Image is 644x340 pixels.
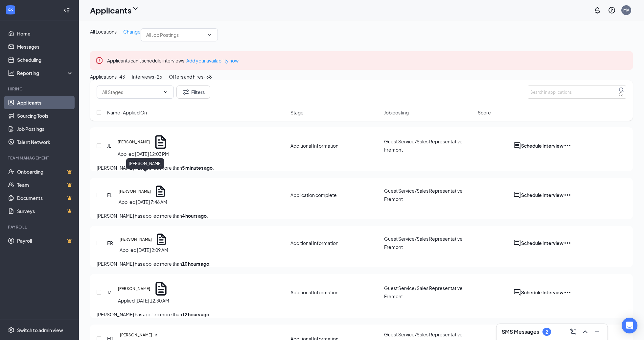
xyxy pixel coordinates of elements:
[163,89,168,95] svg: ChevronDown
[17,234,73,247] a: PayrollCrown
[563,288,571,296] svg: Ellipses
[580,327,590,337] button: ChevronUp
[182,165,213,171] b: 5 minutes ago
[290,109,304,116] span: Stage
[581,328,589,336] svg: ChevronUp
[8,224,72,230] div: Payroll
[207,32,212,37] svg: ChevronDown
[107,239,113,247] div: ER
[8,70,14,76] svg: Analysis
[563,239,571,247] svg: Ellipses
[169,73,212,80] div: Offers and hires · 38
[290,142,338,149] div: Additional Information
[17,165,73,178] a: OnboardingCrown
[131,5,139,12] svg: ChevronDown
[568,327,579,337] button: ComposeMessage
[593,6,601,14] svg: Notifications
[154,232,168,246] svg: Document
[118,150,169,158] div: Applied [DATE] 12:03 PM
[97,164,626,171] p: [PERSON_NAME] has applied more than .
[623,7,629,13] div: MV
[502,328,539,335] h3: SMS Messages
[384,196,403,202] span: Fremont
[521,191,563,199] button: Schedule Interview
[619,87,624,92] svg: MagnifyingGlass
[17,122,73,135] a: Job Postings
[384,285,463,291] span: Guest Service/Sales Representative
[97,311,626,318] p: [PERSON_NAME] has applied more than .
[176,85,210,99] button: Filter Filters
[17,109,73,122] a: Sourcing Tools
[17,327,63,333] div: Switch to admin view
[182,261,209,267] b: 10 hours ago
[107,142,111,149] div: JL
[384,331,463,337] span: Guest Service/Sales Representative
[513,142,521,150] svg: ActiveChat
[622,318,637,333] div: Open Intercom Messenger
[95,57,103,64] svg: Error
[528,85,626,99] input: Search in applications
[17,70,74,76] div: Reporting
[384,109,409,116] span: Job posting
[120,332,152,338] h5: [PERSON_NAME]
[155,334,157,336] svg: Document
[569,328,577,336] svg: ComposeMessage
[513,288,521,296] svg: ActiveChat
[593,328,601,336] svg: Minimize
[384,236,463,242] span: Guest Service/Sales Representative
[8,86,72,92] div: Hiring
[592,327,602,337] button: Minimize
[120,246,168,254] div: Applied [DATE] 2:09 AM
[63,7,70,13] svg: Collapse
[107,58,239,63] span: Applicants can't schedule interviews.
[132,73,162,80] div: Interviews · 25
[563,191,571,199] svg: Ellipses
[119,188,151,194] h5: [PERSON_NAME]
[384,188,463,194] span: Guest Service/Sales Representative
[153,184,167,198] svg: Document
[146,31,204,38] input: All Job Postings
[17,135,73,149] a: Talent Network
[7,7,14,13] svg: WorkstreamLogo
[17,27,73,40] a: Home
[17,53,73,66] a: Scheduling
[17,40,73,53] a: Messages
[290,240,338,246] div: Additional Information
[102,88,160,96] input: All Stages
[123,29,141,35] span: Change
[119,198,167,206] div: Applied [DATE] 7:46 AM
[290,289,338,296] div: Additional Information
[186,58,239,63] a: Add your availability now
[152,134,169,150] svg: Document
[120,236,152,242] h5: [PERSON_NAME]
[513,239,521,247] svg: ActiveChat
[478,109,491,116] span: Score
[153,280,169,297] svg: Document
[8,155,72,161] div: Team Management
[182,311,209,317] b: 12 hours ago
[107,109,147,116] span: Name · Applied On
[97,260,626,267] p: [PERSON_NAME] has applied more than .
[182,88,190,96] svg: Filter
[17,96,73,109] a: Applicants
[563,142,571,150] svg: Ellipses
[90,29,117,35] span: All Locations
[8,327,14,333] svg: Settings
[107,191,112,199] div: FL
[545,329,548,335] div: 2
[118,139,150,145] h5: [PERSON_NAME]
[97,212,626,219] p: [PERSON_NAME] has applied more than .
[384,138,463,144] span: Guest Service/Sales Representative
[118,297,169,304] div: Applied [DATE] 12:30 AM
[17,178,73,191] a: TeamCrown
[17,191,73,205] a: DocumentsCrown
[90,73,125,80] div: Applications · 43
[521,142,563,150] button: Schedule Interview
[384,147,403,153] span: Fremont
[384,244,403,250] span: Fremont
[290,192,337,198] div: Application complete
[126,158,164,169] div: [PERSON_NAME]
[90,5,131,16] h1: Applicants
[384,293,403,299] span: Fremont
[521,288,563,296] button: Schedule Interview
